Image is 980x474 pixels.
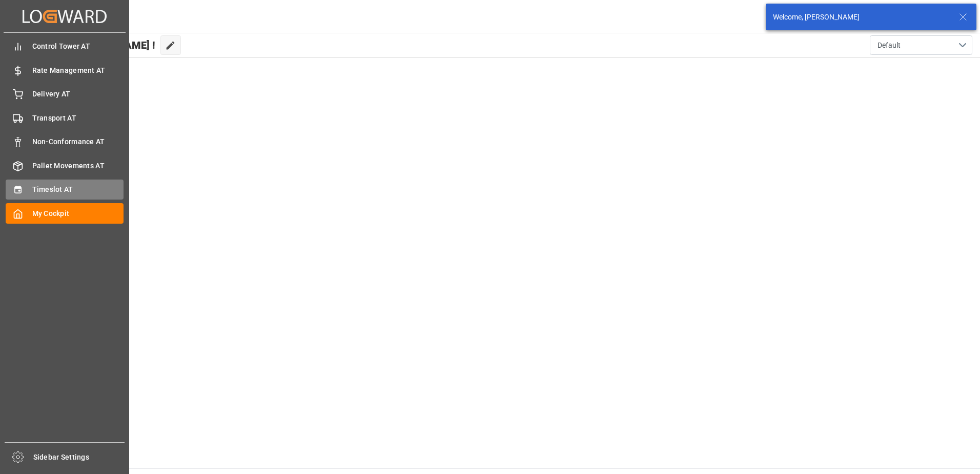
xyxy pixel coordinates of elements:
div: Welcome, [PERSON_NAME] [773,12,949,23]
button: open menu [870,35,972,55]
span: Rate Management AT [32,65,124,76]
span: Timeslot AT [32,184,124,195]
a: Control Tower AT [6,36,124,56]
span: Non-Conformance AT [32,136,124,147]
a: Timeslot AT [6,180,124,200]
span: Default [877,40,901,51]
span: Transport AT [32,113,124,124]
a: Rate Management AT [6,60,124,80]
a: Non-Conformance AT [6,132,124,152]
span: My Cockpit [32,208,124,219]
span: Control Tower AT [32,41,124,52]
span: Sidebar Settings [33,452,125,463]
a: My Cockpit [6,203,124,223]
a: Transport AT [6,108,124,128]
a: Delivery AT [6,84,124,104]
a: Pallet Movements AT [6,155,124,175]
span: Hello [PERSON_NAME] ! [43,35,155,55]
span: Pallet Movements AT [32,161,124,171]
span: Delivery AT [32,89,124,100]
